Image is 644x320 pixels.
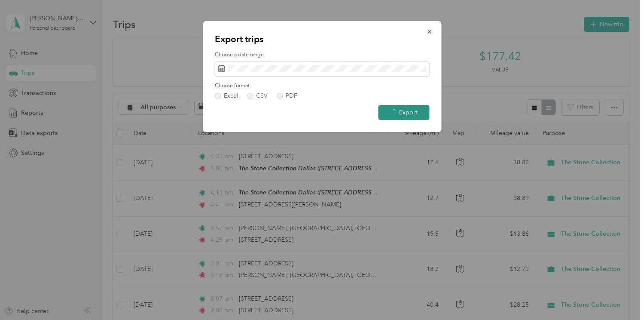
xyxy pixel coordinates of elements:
p: Export trips [215,33,429,45]
iframe: Everlance-gr Chat Button Frame [596,272,644,320]
div: Excel [224,93,238,99]
label: Choose a date range [215,51,429,59]
button: Export [378,105,429,120]
label: Choose format [215,82,429,90]
div: PDF [286,93,297,99]
div: CSV [256,93,268,99]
